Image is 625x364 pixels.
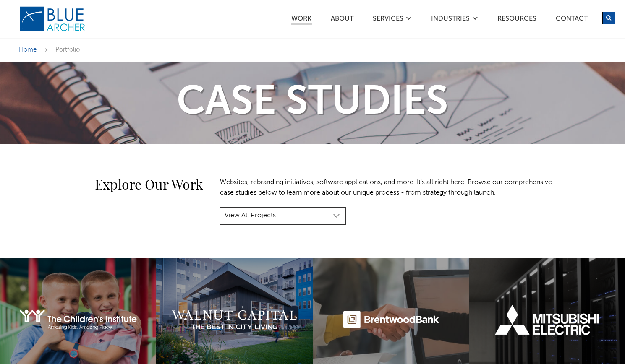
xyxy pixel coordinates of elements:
a: Home [19,47,37,53]
img: Blue Archer Logo [19,6,86,32]
h1: Case Studies [10,83,615,123]
a: SERVICES [372,16,404,24]
a: Contact [555,16,588,24]
a: Work [291,16,312,25]
span: Portfolio [55,47,80,53]
a: Industries [431,16,470,24]
a: Resources [497,16,537,24]
a: ABOUT [330,16,354,24]
h2: Explore Our Work [19,177,204,191]
p: Websites, rebranding initiatives, software applications, and more. It's all right here. Browse ou... [220,177,556,199]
